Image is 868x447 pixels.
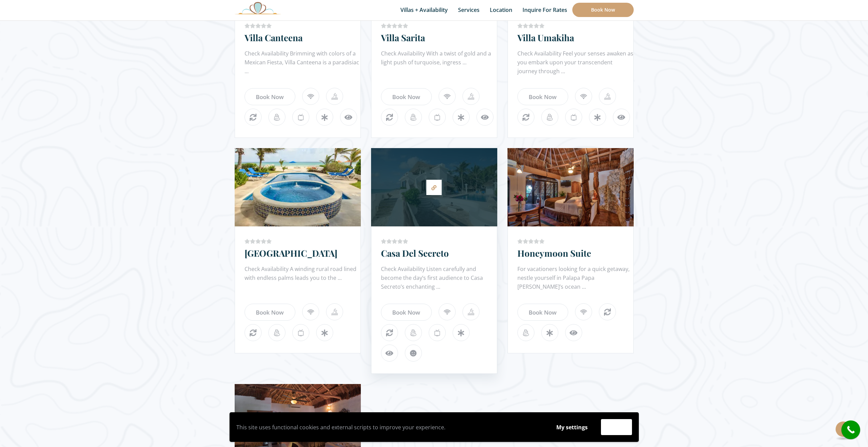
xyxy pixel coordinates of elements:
[517,88,568,105] a: Book Now
[245,247,337,259] a: [GEOGRAPHIC_DATA]
[245,88,295,105] a: Book Now
[517,265,633,292] div: For vacationers looking for a quick getaway, nestle yourself in Palapa Papa [PERSON_NAME]’s ocean...
[550,419,594,435] button: My settings
[236,422,543,432] p: This site uses functional cookies and external scripts to improve your experience.
[381,32,425,44] a: Villa Sarita
[245,304,295,321] a: Book Now
[235,2,281,14] img: Awesome Logo
[245,49,361,76] div: Check Availability Brimming with colors of a Mexican Fiesta, Villa Canteena is a paradisiac ...
[381,88,432,105] a: Book Now
[381,304,432,321] a: Book Now
[245,32,303,44] a: Villa Canteena
[601,419,632,435] button: Accept
[245,265,361,292] div: Check Availability A winding rural road lined with endless palms leads you to the ...
[843,422,858,437] i: call
[517,32,574,44] a: Villa Umakiha
[517,247,591,259] a: Honeymoon Suite
[381,265,497,292] div: Check Availability Listen carefully and become the day’s first audience to Casa Secreto’s enchant...
[381,49,497,76] div: Check Availability With a twist of gold and a light push of turquoise, ingress ...
[381,247,449,259] a: Casa Del Secreto
[517,304,568,321] a: Book Now
[841,420,860,439] a: call
[572,3,634,17] a: Book Now
[517,49,633,76] div: Check Availability Feel your senses awaken as you embark upon your transcendent journey through ...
